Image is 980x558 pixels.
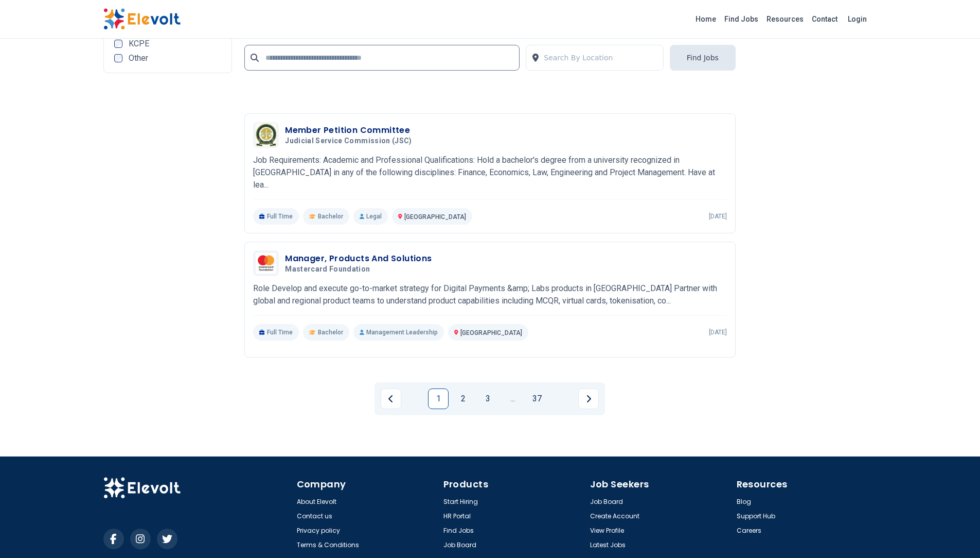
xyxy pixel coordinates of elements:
img: Elevolt [103,477,181,499]
a: Page 3 [477,388,498,409]
ul: Pagination [381,388,599,409]
a: Page 2 [453,388,473,409]
span: Other [129,54,148,62]
p: Job Requirements: Academic and Professional Qualifications: Hold a bachelor's degree from a unive... [253,154,727,191]
button: Find Jobs [670,45,736,71]
a: Latest Jobs [590,541,626,549]
p: Full Time [253,324,299,341]
span: Bachelor [318,212,343,221]
h4: Job Seekers [590,477,730,492]
img: Judicial Service Commission (JSC) [256,124,276,146]
a: Create Account [590,512,639,520]
a: Job Board [443,541,476,549]
a: Support Hub [737,512,775,520]
input: Other [114,54,122,62]
span: Judicial Service Commission (JSC) [285,137,412,146]
a: Terms & Conditions [297,541,359,549]
h3: Member Petition Committee [285,124,416,137]
a: Start Hiring [443,498,478,506]
a: Contact us [297,512,332,520]
a: Blog [737,498,751,506]
h4: Products [443,477,584,492]
a: Find Jobs [443,527,474,535]
a: Find Jobs [720,11,762,27]
p: Management Leadership [353,324,444,341]
a: About Elevolt [297,498,336,506]
p: Legal [353,208,388,225]
h4: Resources [737,477,877,492]
iframe: Advertisement [748,73,877,382]
a: Judicial Service Commission (JSC)Member Petition CommitteeJudicial Service Commission (JSC)Job Re... [253,122,727,225]
span: [GEOGRAPHIC_DATA] [404,213,466,221]
span: [GEOGRAPHIC_DATA] [460,329,522,336]
img: Elevolt [103,8,181,30]
a: Previous page [381,388,401,409]
h3: Manager, Products And Solutions [285,252,432,265]
iframe: Chat Widget [929,509,980,558]
a: Page 1 is your current page [428,388,449,409]
p: Role Develop and execute go-to-market strategy for Digital Payments &amp; Labs products in [GEOGR... [253,282,727,307]
a: Resources [762,11,808,27]
span: Mastercard Foundation [285,265,370,274]
h4: Company [297,477,437,492]
img: Mastercard Foundation [256,253,276,274]
a: Careers [737,527,761,535]
a: Next page [578,388,599,409]
p: Full Time [253,208,299,225]
iframe: Advertisement [103,81,233,391]
a: Page 37 [527,388,547,409]
a: Job Board [590,498,623,506]
a: Home [691,11,720,27]
span: Bachelor [318,328,343,336]
a: Privacy policy [297,527,340,535]
input: KCPE [114,40,122,48]
p: [DATE] [709,328,727,336]
a: View Profile [590,527,624,535]
a: Mastercard FoundationManager, Products And SolutionsMastercard FoundationRole Develop and execute... [253,250,727,341]
a: Jump forward [502,388,523,409]
a: Login [842,9,873,29]
a: HR Portal [443,512,471,520]
a: Contact [808,11,842,27]
span: KCPE [129,40,149,48]
p: [DATE] [709,212,727,221]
